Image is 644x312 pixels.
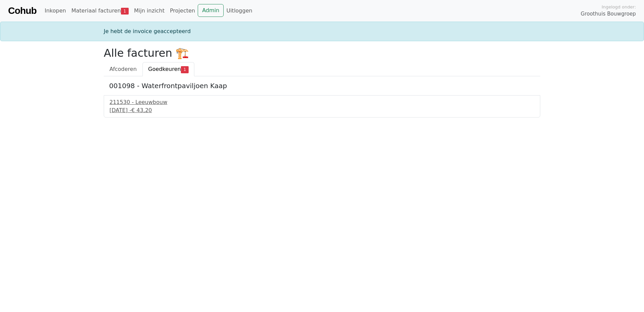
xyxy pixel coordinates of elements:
a: Cohub [8,3,36,19]
div: 211530 - Leeuwbouw [109,98,535,106]
a: Inkopen [42,4,68,18]
span: Ingelogd onder: [602,4,636,10]
a: Uitloggen [224,4,255,18]
a: Goedkeuren1 [142,62,194,76]
a: Admin [198,4,224,17]
h5: 001098 - Waterfrontpaviljoen Kaap [109,82,535,90]
span: Groothuis Bouwgroep [581,10,636,18]
span: Goedkeuren [148,66,181,72]
h2: Alle facturen 🏗️ [104,47,540,59]
a: Afcoderen [104,62,142,76]
span: 1 [121,8,129,15]
span: Afcoderen [109,66,137,72]
div: [DATE] - [109,106,535,114]
a: 211530 - Leeuwbouw[DATE] -€ 43,20 [109,98,535,114]
span: € 43,20 [131,107,152,113]
span: 1 [181,66,189,73]
a: Mijn inzicht [131,4,167,18]
div: Je hebt de invoice geaccepteerd [100,27,544,35]
a: Projecten [167,4,198,18]
a: Materiaal facturen1 [69,4,131,18]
